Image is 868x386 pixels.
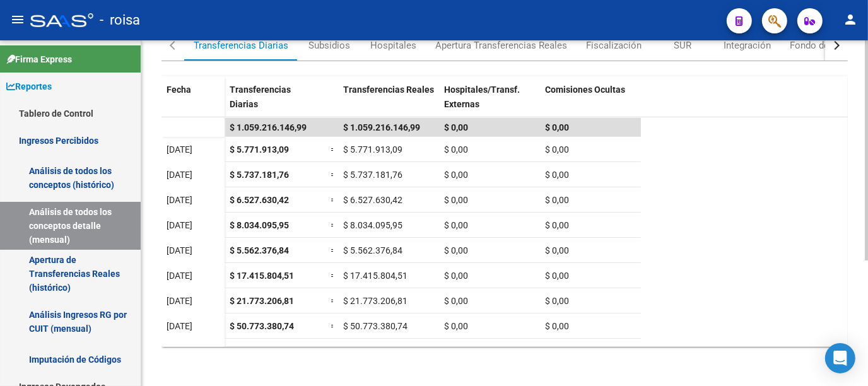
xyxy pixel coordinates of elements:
[10,12,25,27] mat-icon: menu
[225,76,325,129] datatable-header-cell: Transferencias Diarias
[343,195,402,205] span: $ 6.527.630,42
[545,85,625,95] span: Comisiones Ocultas
[545,296,569,306] span: $ 0,00
[674,38,691,52] div: SUR
[230,85,291,109] span: Transferencias Diarias
[444,296,468,306] span: $ 0,00
[230,122,307,132] span: $ 1.059.216.146,99
[545,144,569,155] span: $ 0,00
[230,346,299,356] span: $ 263.340.483,41
[167,195,192,205] span: [DATE]
[331,144,336,155] span: =
[444,271,468,281] span: $ 0,00
[343,220,402,230] span: $ 8.034.095,95
[230,195,289,205] span: $ 6.527.630,42
[6,52,72,66] span: Firma Express
[545,346,569,356] span: $ 0,00
[331,245,336,255] span: =
[343,170,402,180] span: $ 5.737.181,76
[230,170,289,180] span: $ 5.737.181,76
[843,12,858,27] mat-icon: person
[167,220,192,230] span: [DATE]
[343,245,402,255] span: $ 5.562.376,84
[724,38,771,52] div: Integración
[435,38,567,52] div: Apertura Transferencias Reales
[444,195,468,205] span: $ 0,00
[343,144,402,155] span: $ 5.771.913,09
[230,220,289,230] span: $ 8.034.095,95
[230,271,294,281] span: $ 17.415.804,51
[343,85,434,95] span: Transferencias Reales
[161,76,225,129] datatable-header-cell: Fecha
[167,170,192,180] span: [DATE]
[6,79,52,93] span: Reportes
[370,38,416,52] div: Hospitales
[331,346,336,356] span: =
[545,271,569,281] span: $ 0,00
[308,38,350,52] div: Subsidios
[167,346,192,356] span: [DATE]
[331,271,336,281] span: =
[194,38,288,52] div: Transferencias Diarias
[586,38,642,52] div: Fiscalización
[331,296,336,306] span: =
[545,195,569,205] span: $ 0,00
[331,195,336,205] span: =
[825,343,855,373] div: Open Intercom Messenger
[444,321,468,331] span: $ 0,00
[444,170,468,180] span: $ 0,00
[230,321,294,331] span: $ 50.773.380,74
[444,144,468,155] span: $ 0,00
[439,76,540,129] datatable-header-cell: Hospitales/Transf. Externas
[100,6,140,34] span: - roisa
[343,321,408,331] span: $ 50.773.380,74
[338,76,439,129] datatable-header-cell: Transferencias Reales
[331,220,336,230] span: =
[444,220,468,230] span: $ 0,00
[343,122,420,132] span: $ 1.059.216.146,99
[230,245,289,255] span: $ 5.562.376,84
[167,271,192,281] span: [DATE]
[167,321,192,331] span: [DATE]
[230,296,294,306] span: $ 21.773.206,81
[545,122,569,132] span: $ 0,00
[167,144,192,155] span: [DATE]
[331,170,336,180] span: =
[167,85,191,95] span: Fecha
[444,346,468,356] span: $ 0,00
[540,76,641,129] datatable-header-cell: Comisiones Ocultas
[331,321,336,331] span: =
[545,321,569,331] span: $ 0,00
[343,346,413,356] span: $ 263.340.483,41
[343,296,408,306] span: $ 21.773.206,81
[230,144,289,155] span: $ 5.771.913,09
[545,245,569,255] span: $ 0,00
[444,245,468,255] span: $ 0,00
[343,271,408,281] span: $ 17.415.804,51
[444,85,520,109] span: Hospitales/Transf. Externas
[545,220,569,230] span: $ 0,00
[444,122,468,132] span: $ 0,00
[545,170,569,180] span: $ 0,00
[167,296,192,306] span: [DATE]
[167,245,192,255] span: [DATE]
